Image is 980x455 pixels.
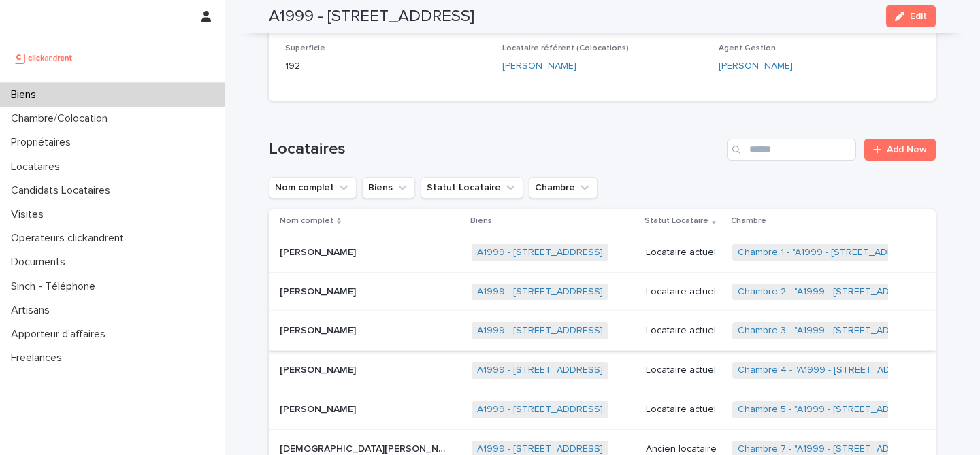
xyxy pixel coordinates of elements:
[269,272,936,311] tr: [PERSON_NAME][PERSON_NAME] A1999 - [STREET_ADDRESS] Locataire actuelChambre 2 - "A1999 - [STREET_...
[280,214,333,229] p: Nom complet
[477,325,603,337] a: A1999 - [STREET_ADDRESS]
[644,214,708,229] p: Statut Locataire
[280,401,359,416] p: [PERSON_NAME]
[362,177,415,199] button: Biens
[477,247,603,258] a: A1999 - [STREET_ADDRESS]
[646,365,721,376] p: Locataire actuel
[269,311,936,351] tr: [PERSON_NAME][PERSON_NAME] A1999 - [STREET_ADDRESS] Locataire actuelChambre 3 - "A1999 - [STREET_...
[529,177,598,199] button: Chambre
[738,247,924,258] a: Chambre 1 - "A1999 - [STREET_ADDRESS]"
[5,184,121,197] p: Candidats Locataires
[280,322,359,337] p: [PERSON_NAME]
[5,304,61,317] p: Artisans
[887,145,927,154] span: Add New
[269,177,357,199] button: Nom complet
[5,280,106,293] p: Sinch - Téléphone
[738,286,926,298] a: Chambre 2 - "A1999 - [STREET_ADDRESS]"
[738,443,926,455] a: Chambre 7 - "A1999 - [STREET_ADDRESS]"
[738,325,926,337] a: Chambre 3 - "A1999 - [STREET_ADDRESS]"
[738,404,926,416] a: Chambre 5 - "A1999 - [STREET_ADDRESS]"
[280,284,359,298] p: [PERSON_NAME]
[285,44,325,52] span: Superficie
[646,247,721,258] p: Locataire actuel
[738,365,927,376] a: Chambre 4 - "A1999 - [STREET_ADDRESS]"
[5,88,47,101] p: Biens
[269,390,936,430] tr: [PERSON_NAME][PERSON_NAME] A1999 - [STREET_ADDRESS] Locataire actuelChambre 5 - "A1999 - [STREET_...
[646,404,721,416] p: Locataire actuel
[470,214,492,229] p: Biens
[646,325,721,337] p: Locataire actuel
[477,404,603,416] a: A1999 - [STREET_ADDRESS]
[727,139,856,161] input: Search
[5,208,54,221] p: Visites
[5,136,82,149] p: Propriétaires
[719,59,793,73] a: [PERSON_NAME]
[5,328,116,341] p: Apporteur d'affaires
[285,59,486,73] p: 192
[421,177,523,199] button: Statut Locataire
[11,44,77,71] img: UCB0brd3T0yccxBKYDjQ
[886,5,936,27] button: Edit
[502,44,629,52] span: Locataire référent (Colocations)
[269,139,721,159] h1: Locataires
[646,286,721,298] p: Locataire actuel
[5,352,73,365] p: Freelances
[731,214,766,229] p: Chambre
[5,112,118,125] p: Chambre/Colocation
[719,44,776,52] span: Agent Gestion
[269,233,936,272] tr: [PERSON_NAME][PERSON_NAME] A1999 - [STREET_ADDRESS] Locataire actuelChambre 1 - "A1999 - [STREET_...
[5,256,76,269] p: Documents
[269,7,474,27] h2: A1999 - [STREET_ADDRESS]
[864,139,936,161] a: Add New
[280,362,359,376] p: [PERSON_NAME]
[646,443,721,455] p: Ancien locataire
[280,441,453,455] p: [DEMOGRAPHIC_DATA][PERSON_NAME]
[280,244,359,258] p: [PERSON_NAME]
[269,351,936,390] tr: [PERSON_NAME][PERSON_NAME] A1999 - [STREET_ADDRESS] Locataire actuelChambre 4 - "A1999 - [STREET_...
[5,232,135,245] p: Operateurs clickandrent
[502,59,576,73] a: [PERSON_NAME]
[477,443,603,455] a: A1999 - [STREET_ADDRESS]
[5,161,71,173] p: Locataires
[477,365,603,376] a: A1999 - [STREET_ADDRESS]
[477,286,603,298] a: A1999 - [STREET_ADDRESS]
[910,12,927,21] span: Edit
